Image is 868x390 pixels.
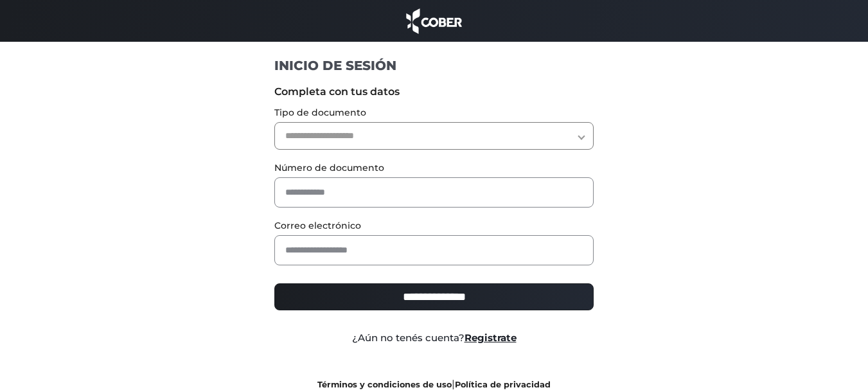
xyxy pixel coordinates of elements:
[274,161,594,175] label: Número de documento
[265,331,603,346] div: ¿Aún no tenés cuenta?
[274,57,594,74] h1: INICIO DE SESIÓN
[274,84,594,100] label: Completa con tus datos
[455,380,551,389] a: Política de privacidad
[317,380,452,389] a: Términos y condiciones de uso
[465,332,517,344] a: Registrate
[274,219,594,233] label: Correo electrónico
[403,6,466,35] img: cober_marca.png
[274,106,594,120] label: Tipo de documento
